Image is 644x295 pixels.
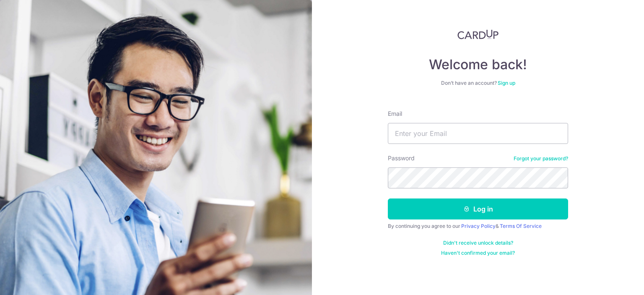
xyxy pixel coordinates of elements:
[514,155,568,162] a: Forgot your password?
[388,223,568,230] div: By continuing you agree to our &
[388,198,568,219] button: Log in
[388,154,415,162] label: Password
[388,80,568,86] div: Don’t have an account?
[443,240,513,246] a: Didn't receive unlock details?
[388,56,568,73] h4: Welcome back!
[461,223,496,229] a: Privacy Policy
[441,250,515,256] a: Haven't confirmed your email?
[388,123,568,144] input: Enter your Email
[500,223,542,229] a: Terms Of Service
[457,29,499,39] img: CardUp Logo
[498,80,515,86] a: Sign up
[388,110,402,118] label: Email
